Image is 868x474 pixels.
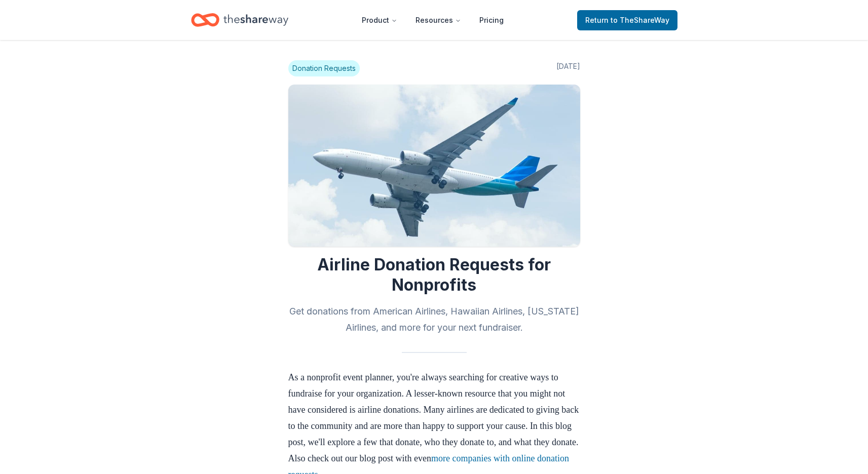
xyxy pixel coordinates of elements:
[611,16,669,24] span: to TheShareWay
[288,255,580,295] h1: Airline Donation Requests for Nonprofits
[288,303,580,336] h2: Get donations from American Airlines, Hawaiian Airlines, [US_STATE] Airlines, and more for your n...
[288,85,580,247] img: Image for Airline Donation Requests for Nonprofits
[354,8,512,32] nav: Main
[407,10,469,30] button: Resources
[191,8,288,32] a: Home
[354,10,405,30] button: Product
[556,60,580,76] span: [DATE]
[577,10,677,30] a: Returnto TheShareWay
[585,14,669,26] span: Return
[471,10,512,30] a: Pricing
[288,60,360,76] span: Donation Requests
